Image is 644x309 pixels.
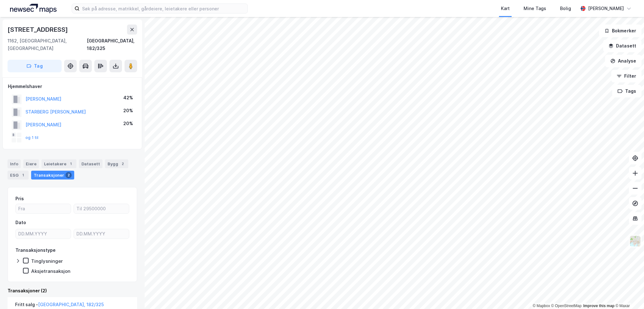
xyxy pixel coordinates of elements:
button: Tag [8,60,62,72]
div: Info [8,159,21,168]
input: Søk på adresse, matrikkel, gårdeiere, leietakere eller personer [80,4,247,13]
div: Pris [15,195,24,202]
input: DD.MM.YYYY [74,229,129,239]
iframe: Chat Widget [613,279,644,309]
div: Bygg [105,159,128,168]
div: Leietakere [42,159,76,168]
div: Bolig [560,5,571,12]
input: Fra [16,204,71,213]
div: Transaksjoner (2) [8,287,137,295]
div: 1 [68,161,74,167]
div: 2 [65,172,72,178]
div: Transaksjoner [31,171,74,179]
div: Hjemmelshaver [8,83,137,90]
div: Dato [15,219,26,226]
div: [GEOGRAPHIC_DATA], 182/325 [87,37,137,52]
div: 1162, [GEOGRAPHIC_DATA], [GEOGRAPHIC_DATA] [8,37,87,52]
div: Datasett [79,159,103,168]
img: logo.a4113a55bc3d86da70a041830d287a7e.svg [10,4,57,13]
div: ESG [8,171,29,179]
div: 42% [123,94,133,102]
div: [STREET_ADDRESS] [8,25,69,35]
div: Kontrollprogram for chat [613,279,644,309]
a: Improve this map [583,304,614,308]
a: [GEOGRAPHIC_DATA], 182/325 [38,302,104,307]
div: Kart [501,5,510,12]
a: Mapbox [533,304,550,308]
div: 2 [119,161,126,167]
button: Tags [612,85,641,97]
button: Analyse [605,55,641,67]
button: Filter [611,70,641,82]
input: DD.MM.YYYY [16,229,71,239]
input: Til 29500000 [74,204,129,213]
div: [PERSON_NAME] [588,5,624,12]
img: Z [629,235,641,247]
div: 1 [20,172,26,178]
div: Mine Tags [524,5,546,12]
button: Bokmerker [599,25,641,37]
div: 20% [123,120,133,127]
a: OpenStreetMap [551,304,582,308]
div: Eiere [23,159,39,168]
div: Tinglysninger [31,258,63,264]
div: 20% [123,107,133,114]
button: Datasett [603,40,641,52]
div: Transaksjonstype [15,246,56,254]
div: Aksjetransaksjon [31,268,70,274]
